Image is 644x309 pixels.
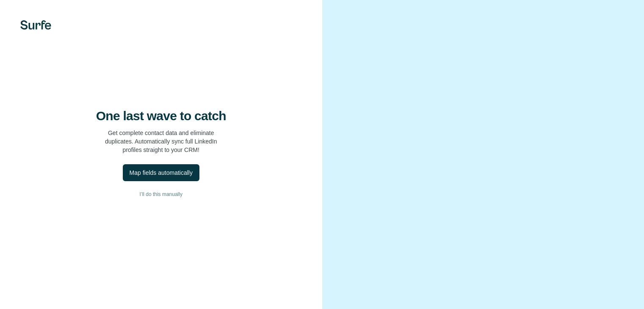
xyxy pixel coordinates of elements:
button: Map fields automatically [123,164,199,181]
div: Map fields automatically [130,168,193,177]
span: I’ll do this manually [140,190,182,198]
img: Surfe's logo [20,20,51,30]
p: Get complete contact data and eliminate duplicates. Automatically sync full LinkedIn profiles str... [105,129,217,154]
button: I’ll do this manually [17,188,305,201]
h4: One last wave to catch [96,108,226,124]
